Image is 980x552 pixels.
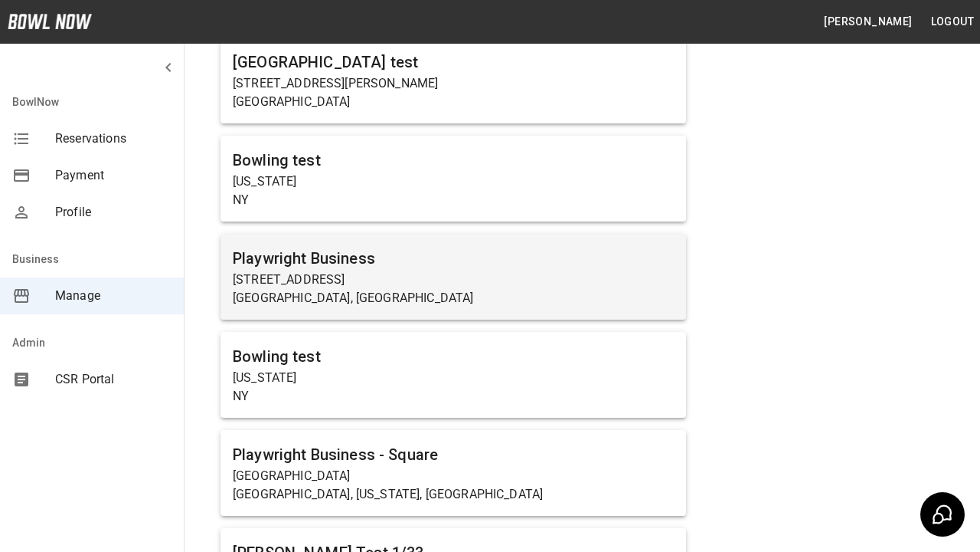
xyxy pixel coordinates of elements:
button: Logout [925,8,980,36]
p: [GEOGRAPHIC_DATA] [233,467,674,485]
span: Payment [55,166,171,185]
p: [STREET_ADDRESS] [233,271,674,289]
button: [PERSON_NAME] [818,8,918,36]
p: [GEOGRAPHIC_DATA], [US_STATE], [GEOGRAPHIC_DATA] [233,485,674,504]
h6: Playwright Business - Square [233,442,674,467]
h6: Playwright Business [233,246,674,271]
h6: [GEOGRAPHIC_DATA] test [233,50,674,74]
h6: Bowling test [233,344,674,369]
h6: Bowling test [233,148,674,172]
p: [US_STATE] [233,172,674,191]
span: Manage [55,287,171,305]
p: [GEOGRAPHIC_DATA], [GEOGRAPHIC_DATA] [233,289,674,307]
p: [STREET_ADDRESS][PERSON_NAME] [233,74,674,93]
span: CSR Portal [55,370,171,389]
span: Reservations [55,130,171,148]
p: [GEOGRAPHIC_DATA] [233,93,674,111]
img: logo [8,14,92,29]
p: [US_STATE] [233,369,674,387]
span: Profile [55,203,171,222]
p: NY [233,387,674,406]
p: NY [233,191,674,209]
